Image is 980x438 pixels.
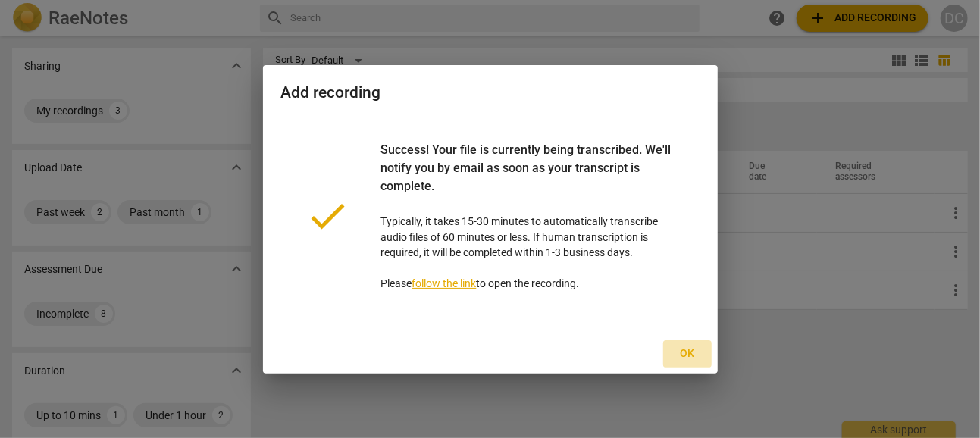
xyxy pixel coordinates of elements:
[305,193,351,239] span: done
[412,277,477,289] a: follow the link
[675,346,700,361] span: Ok
[281,83,700,102] h2: Add recording
[381,141,675,214] div: Success! Your file is currently being transcribed. We'll notify you by email as soon as your tran...
[663,340,712,368] button: Ok
[381,141,675,292] p: Typically, it takes 15-30 minutes to automatically transcribe audio files of 60 minutes or less. ...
